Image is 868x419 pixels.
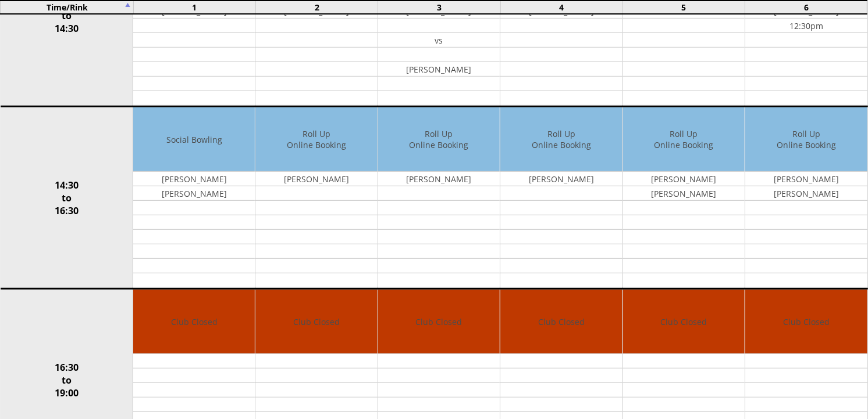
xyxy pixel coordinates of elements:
td: 3 [378,1,500,14]
td: Club Closed [378,290,500,354]
td: 14:30 to 16:30 [1,107,133,289]
td: 5 [622,1,745,14]
td: Roll Up Online Booking [745,107,867,172]
td: Roll Up Online Booking [255,107,377,172]
td: 4 [500,1,622,14]
td: 1 [133,1,255,14]
td: [PERSON_NAME] [255,172,377,186]
td: [PERSON_NAME] [500,172,622,186]
td: [PERSON_NAME] [378,62,500,77]
td: Club Closed [745,290,867,354]
td: [PERSON_NAME] [623,186,745,201]
td: Roll Up Online Booking [378,107,500,172]
td: Club Closed [623,290,745,354]
td: [PERSON_NAME] [133,172,255,186]
td: Club Closed [255,290,377,354]
td: [PERSON_NAME] [745,186,867,201]
td: 12:30pm [745,19,867,33]
td: Roll Up Online Booking [500,107,622,172]
td: vs [378,33,500,48]
td: 6 [745,1,867,14]
td: [PERSON_NAME] [133,186,255,201]
td: [PERSON_NAME] [378,172,500,186]
td: [PERSON_NAME] [745,172,867,186]
td: 2 [256,1,378,14]
td: Social Bowling [133,107,255,172]
td: Club Closed [500,290,622,354]
td: Roll Up Online Booking [623,107,745,172]
td: [PERSON_NAME] [623,172,745,186]
td: Club Closed [133,290,255,354]
td: Time/Rink [1,1,133,14]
